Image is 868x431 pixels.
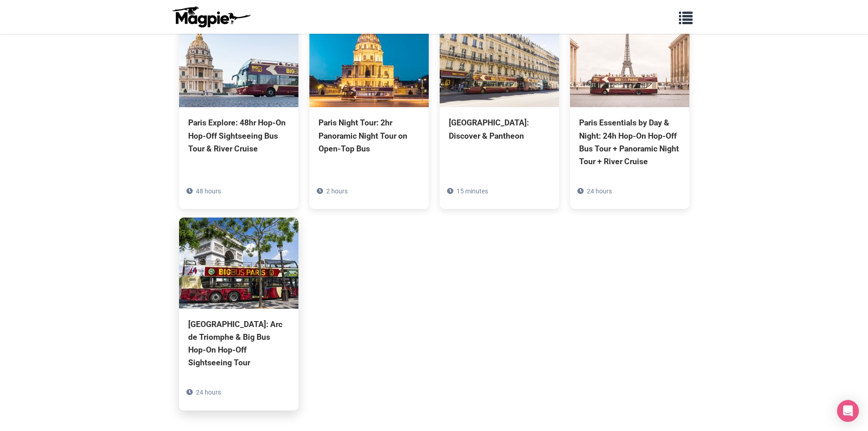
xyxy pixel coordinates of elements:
[457,187,488,195] span: 15 minutes
[179,218,298,309] img: Paris: Arc de Triomphe & Big Bus Hop-On Hop-Off Sightseeing Tour
[309,16,429,196] a: Paris Night Tour: 2hr Panoramic Night Tour on Open-Top Bus 2 hours
[309,16,429,107] img: Paris Night Tour: 2hr Panoramic Night Tour on Open-Top Bus
[587,187,612,195] span: 24 hours
[326,187,348,195] span: 2 hours
[440,16,559,107] img: Paris: Discover & Pantheon
[318,116,420,155] div: Paris Night Tour: 2hr Panoramic Night Tour on Open-Top Bus
[570,16,689,209] a: Paris Essentials by Day & Night: 24h Hop-On Hop-Off Bus Tour + Panoramic Night Tour + River Cruis...
[188,116,289,155] div: Paris Explore: 48hr Hop-On Hop-Off Sightseeing Bus Tour & River Cruise
[570,16,689,107] img: Paris Essentials by Day & Night: 24h Hop-On Hop-Off Bus Tour + Panoramic Night Tour + River Cruise
[837,400,859,422] div: Open Intercom Messenger
[179,16,298,107] img: Paris Explore: 48hr Hop-On Hop-Off Sightseeing Bus Tour & River Cruise
[579,116,680,168] div: Paris Essentials by Day & Night: 24h Hop-On Hop-Off Bus Tour + Panoramic Night Tour + River Cruise
[449,116,550,142] div: [GEOGRAPHIC_DATA]: Discover & Pantheon
[179,218,298,410] a: [GEOGRAPHIC_DATA]: Arc de Triomphe & Big Bus Hop-On Hop-Off Sightseeing Tour 24 hours
[196,187,221,195] span: 48 hours
[188,318,289,369] div: [GEOGRAPHIC_DATA]: Arc de Triomphe & Big Bus Hop-On Hop-Off Sightseeing Tour
[440,16,559,183] a: [GEOGRAPHIC_DATA]: Discover & Pantheon 15 minutes
[179,16,298,196] a: Paris Explore: 48hr Hop-On Hop-Off Sightseeing Bus Tour & River Cruise 48 hours
[170,6,252,28] img: logo-ab69f6fb50320c5b225c76a69d11143b.png
[196,389,221,396] span: 24 hours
